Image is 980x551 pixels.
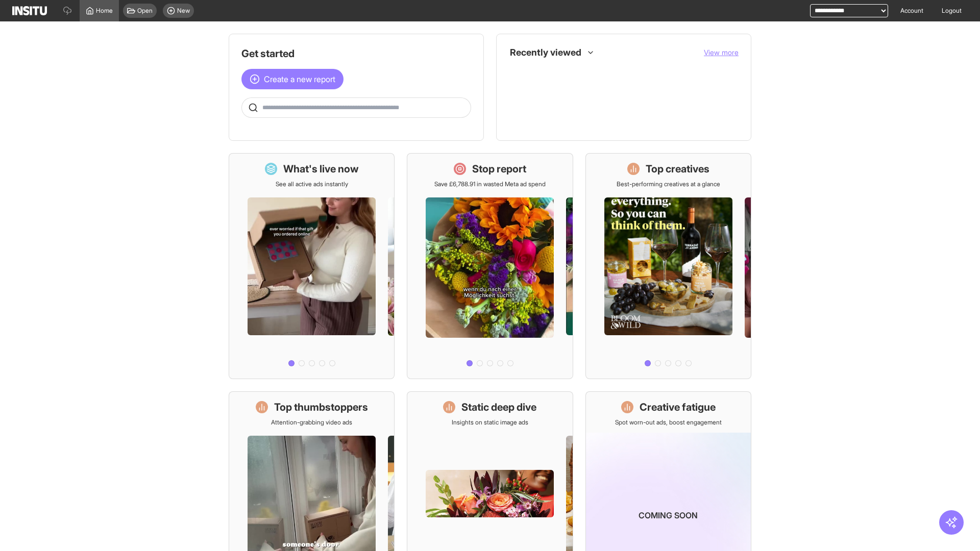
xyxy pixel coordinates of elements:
h1: What's live now [283,162,359,176]
a: What's live nowSee all active ads instantly [229,153,395,379]
h1: Get started [241,46,471,61]
h1: Top thumbstoppers [274,400,368,414]
p: Best-performing creatives at a glance [617,180,720,188]
p: Insights on static image ads [452,418,528,427]
h1: Static deep dive [461,400,536,414]
span: Home [96,7,113,15]
p: Save £6,788.91 in wasted Meta ad spend [434,180,546,188]
button: View more [704,47,739,58]
a: Top creativesBest-performing creatives at a glance [585,153,751,379]
span: Create a new report [264,73,335,85]
span: Open [137,7,153,15]
h1: Stop report [472,162,526,176]
a: Stop reportSave £6,788.91 in wasted Meta ad spend [407,153,573,379]
button: Create a new report [241,69,344,89]
img: Logo [12,6,47,15]
h1: Top creatives [646,162,709,176]
span: New [177,7,190,15]
span: View more [704,48,739,57]
p: Attention-grabbing video ads [271,418,352,427]
p: See all active ads instantly [276,180,348,188]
